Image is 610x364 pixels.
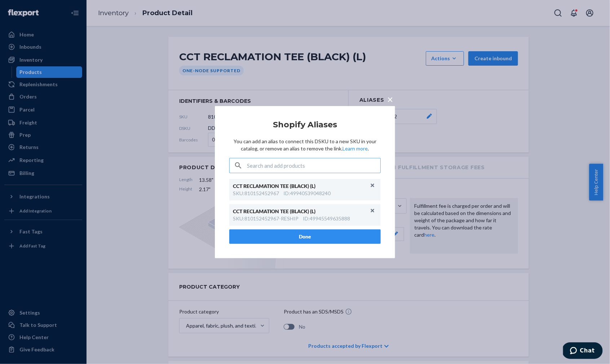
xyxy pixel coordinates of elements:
[303,215,350,222] div: ID : 49945549635888
[367,205,378,216] button: Unlink
[229,138,381,152] p: You can add an alias to connect this DSKU to a new SKU in your catalog, or remove an alias to rem...
[563,342,603,360] iframe: Opens a widget where you can chat to one of our agents
[229,120,381,129] h2: Shopify Aliases
[233,183,370,190] div: CCT RECLAMATION TEE (BLACK) (L)
[229,229,381,244] button: Done
[233,215,299,222] div: SKU : 810152452967-RESHIP
[387,93,393,105] span: ×
[233,208,370,215] div: CCT RECLAMATION TEE (BLACK) (L)
[283,190,331,197] div: ID : 49940539048240
[247,158,380,173] input: Search and add products
[233,190,279,197] div: SKU : 810152452967
[367,180,378,191] button: Unlink
[343,145,368,152] a: Learn more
